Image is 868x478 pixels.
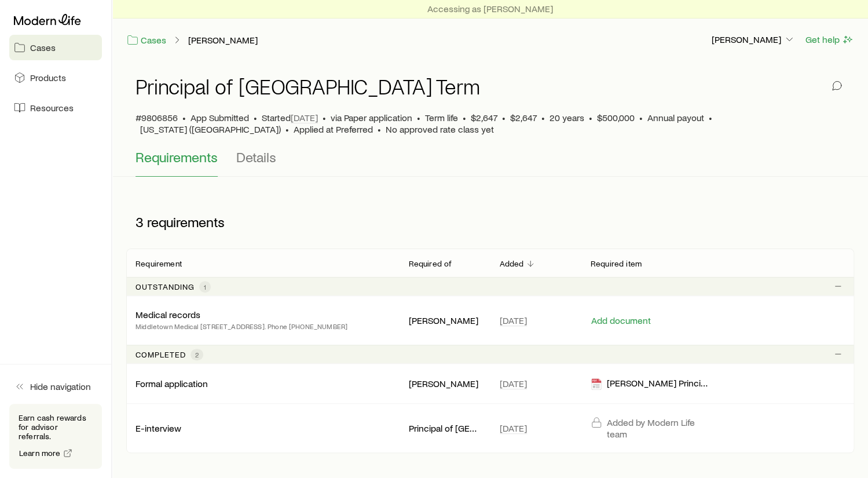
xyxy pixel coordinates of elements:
span: 1 [204,282,206,291]
span: Products [30,72,66,83]
span: Requirements [135,149,218,165]
a: Products [9,65,102,90]
span: No approved rate class yet [386,123,494,135]
a: [PERSON_NAME] [188,35,258,46]
span: [DATE] [500,422,527,434]
p: Middletown Medical [STREET_ADDRESS]. Phone [PHONE_NUMBER] [135,320,347,332]
p: Started [262,112,318,123]
span: $2,647 [471,112,497,123]
p: [PERSON_NAME] [408,378,481,389]
span: Details [236,149,276,165]
span: • [323,112,326,123]
div: [PERSON_NAME] Principal App [591,377,709,391]
span: • [541,112,545,123]
p: Formal application [135,378,208,389]
p: Earn cash rewards for advisor referrals. [19,413,93,441]
p: [PERSON_NAME] [408,315,481,326]
button: Add document [591,315,651,326]
span: $2,647 [510,112,537,123]
span: • [463,112,466,123]
p: Accessing as [PERSON_NAME] [427,3,553,14]
button: [PERSON_NAME] [711,33,796,47]
span: #9806856 [135,112,178,123]
div: Application details tabs [135,149,845,177]
span: 3 [135,214,144,230]
span: • [639,112,643,123]
p: Completed [135,350,186,359]
span: Learn more [19,449,61,457]
span: Cases [30,42,56,53]
p: Added by Modern Life team [607,417,709,440]
span: [DATE] [500,378,527,389]
span: 20 years [550,112,584,123]
span: Resources [30,102,74,114]
span: Applied at Preferred [294,123,373,135]
span: Hide navigation [30,381,91,392]
p: Required of [408,259,452,268]
span: App Submitted [191,112,249,123]
p: E-interview [135,422,181,434]
button: Get help [805,33,854,46]
span: • [417,112,420,123]
p: Requirement [135,259,182,268]
p: Medical records [135,309,200,320]
span: • [502,112,506,123]
button: Hide navigation [9,374,102,399]
span: Annual payout [647,112,704,123]
span: [DATE] [291,112,318,123]
a: Cases [126,34,167,47]
h1: Principal of [GEOGRAPHIC_DATA] Term [135,75,479,98]
span: • [709,112,712,123]
span: 2 [195,350,199,359]
span: • [254,112,257,123]
div: Earn cash rewards for advisor referrals.Learn more [9,404,102,469]
span: • [182,112,186,123]
span: • [285,123,289,135]
span: requirements [147,214,225,230]
span: • [378,123,381,135]
a: Resources [9,95,102,121]
span: Term life [425,112,458,123]
span: via Paper application [331,112,412,123]
p: Required item [591,259,642,268]
a: Cases [9,35,102,60]
p: Principal of [GEOGRAPHIC_DATA] [408,422,481,434]
span: • [589,112,592,123]
span: $500,000 [597,112,635,123]
p: [PERSON_NAME] [712,34,795,45]
span: [DATE] [500,315,527,326]
p: Outstanding [135,282,195,291]
span: [US_STATE] ([GEOGRAPHIC_DATA]) [140,123,281,135]
p: Added [500,259,524,268]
